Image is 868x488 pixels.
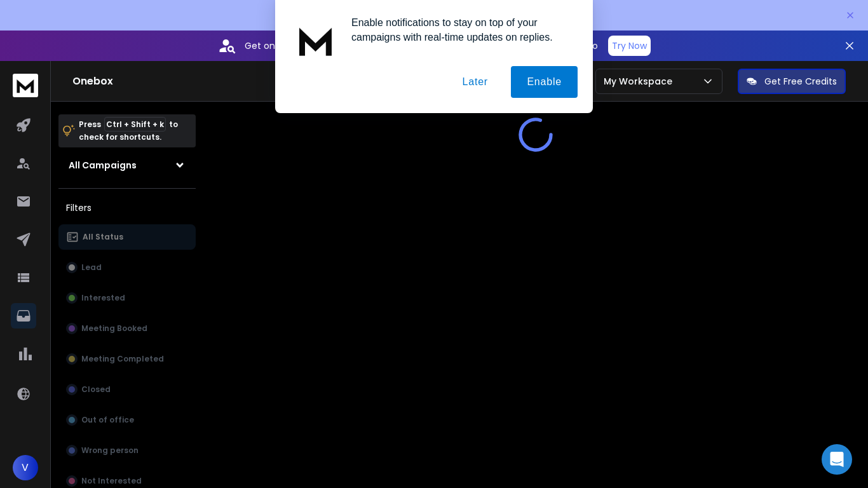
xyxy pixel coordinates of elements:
div: Enable notifications to stay on top of your campaigns with real-time updates on replies. [341,15,578,44]
img: notification icon [290,15,341,66]
div: Open Intercom Messenger [822,444,852,475]
p: Press to check for shortcuts. [79,118,178,144]
button: All Campaigns [58,152,196,178]
button: Enable [511,66,578,98]
button: V [13,455,38,480]
button: Later [446,66,503,98]
span: Ctrl + Shift + k [104,117,166,132]
h3: Filters [58,199,196,217]
h1: All Campaigns [69,159,137,172]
